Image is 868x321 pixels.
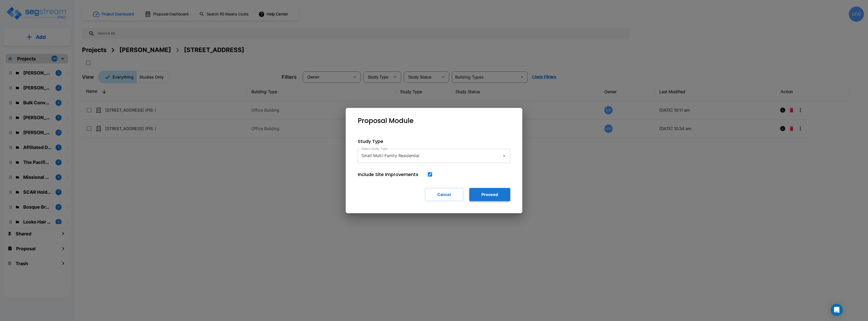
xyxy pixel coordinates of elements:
label: Select Study Type [361,146,388,151]
p: Include Site Improvements [358,171,418,178]
p: Proposal Module [358,116,414,126]
div: Open Intercom Messenger [831,304,843,316]
button: Cancel [425,188,463,201]
p: Study Type [358,138,510,145]
button: Proceed [469,188,510,201]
